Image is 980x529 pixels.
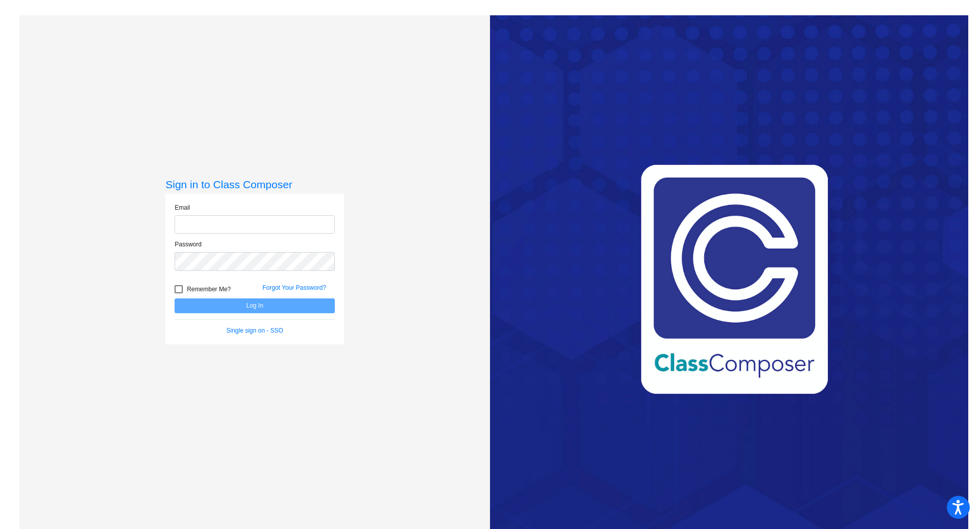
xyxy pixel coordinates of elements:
a: Single sign on - SSO [227,327,283,334]
button: Log In [175,298,335,313]
a: Forgot Your Password? [262,284,326,291]
label: Password [175,240,202,249]
label: Email [175,203,190,212]
span: Remember Me? [187,283,231,295]
h3: Sign in to Class Composer [165,178,344,191]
